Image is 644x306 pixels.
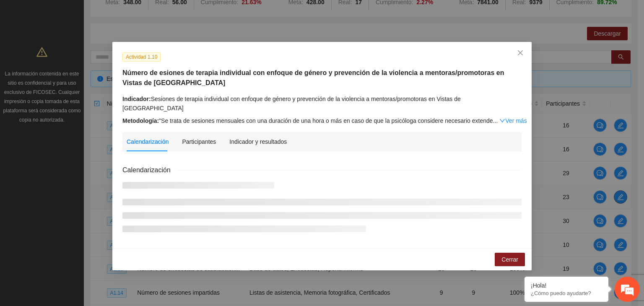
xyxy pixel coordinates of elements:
button: Cerrar [495,253,525,266]
span: ... [493,117,498,124]
div: Sesiones de terapia individual con enfoque de género y prevención de la violencia a mentoras/prom... [122,94,522,113]
button: Close [509,42,532,65]
p: ¿Cómo puedo ayudarte? [531,290,602,296]
span: Cerrar [501,255,518,264]
span: down [499,118,505,124]
div: Calendarización [127,137,169,146]
h5: Número de esiones de terapia individual con enfoque de género y prevención de la violencia a ment... [122,68,522,88]
strong: Indicador: [122,96,151,102]
textarea: Escriba su mensaje y pulse “Intro” [4,211,160,241]
div: "Se trata de sesiones mensuales con una duración de una hora o más en caso de que la psicóloga co... [122,116,522,125]
div: Chatee con nosotros ahora [44,43,141,54]
span: close [517,49,524,56]
div: ¡Hola! [531,282,602,289]
a: Expand [499,117,527,124]
strong: Metodología: [122,117,159,124]
span: Calendarización [122,165,177,175]
div: Participantes [182,137,216,146]
div: Indicador y resultados [229,137,287,146]
span: Actividad 1.10 [122,52,161,62]
div: Minimizar ventana de chat en vivo [138,4,158,24]
span: Estamos en línea. [49,103,116,188]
